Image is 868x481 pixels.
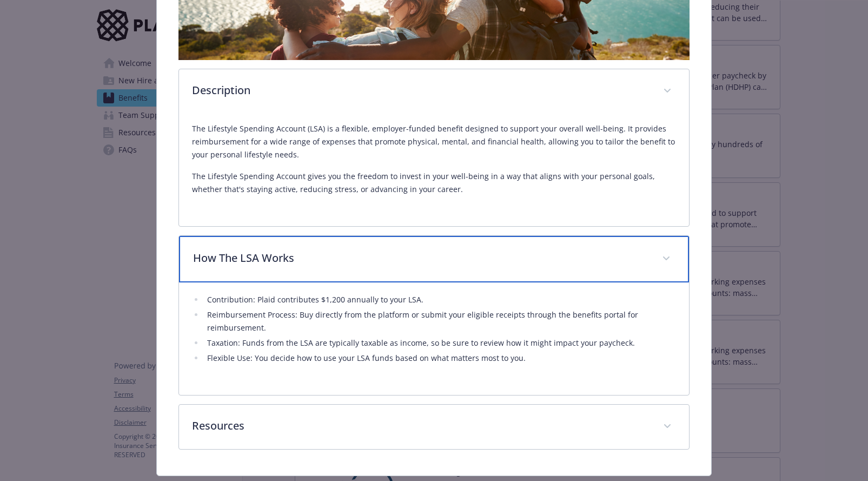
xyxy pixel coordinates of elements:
[204,352,676,365] li: Flexible Use: You decide how to use your LSA funds based on what matters most to you.
[192,170,676,196] p: The Lifestyle Spending Account gives you the freedom to invest in your well-being in a way that a...
[193,250,649,266] p: How The LSA Works
[204,337,676,350] li: Taxation: Funds from the LSA are typically taxable as income, so be sure to review how it might i...
[204,308,676,334] li: Reimbursement Process: Buy directly from the platform or submit your eligible receipts through th...
[192,122,676,161] p: The Lifestyle Spending Account (LSA) is a flexible, employer-funded benefit designed to support y...
[179,236,689,282] div: How The LSA Works
[179,405,689,449] div: Resources
[204,293,676,306] li: Contribution: Plaid contributes $1,200 annually to your LSA.
[179,114,689,226] div: Description
[192,418,650,434] p: Resources
[179,282,689,395] div: How The LSA Works
[179,69,689,114] div: Description
[192,82,650,98] p: Description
